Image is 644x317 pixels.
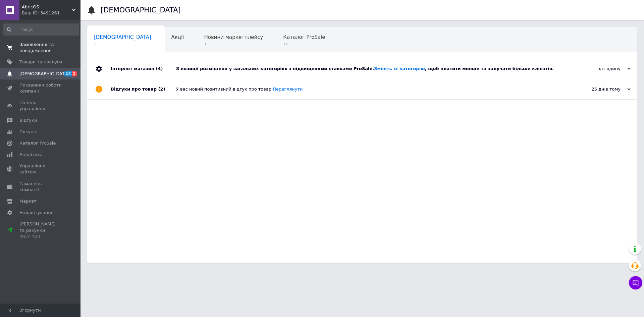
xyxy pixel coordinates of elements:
[101,6,181,14] h1: [DEMOGRAPHIC_DATA]
[19,117,37,123] span: Відгуки
[273,87,303,92] a: Переглянути
[19,152,43,158] span: Аналітика
[19,129,38,135] span: Покупці
[19,181,62,193] span: Гаманець компанії
[563,66,631,72] div: за годину
[94,34,151,40] span: [DEMOGRAPHIC_DATA]
[374,66,425,71] a: Змініть їх категорію
[19,198,37,204] span: Маркет
[19,233,62,240] div: Prom топ
[19,71,69,77] span: [DEMOGRAPHIC_DATA]
[204,42,263,47] span: 1
[19,42,62,54] span: Замовлення та повідомлення
[176,66,563,72] div: 8 позиції розміщено у загальних категоріях з підвищеними ставками ProSale. , щоб платити менше та...
[563,86,631,92] div: 25 днів тому
[22,10,80,16] div: Ваш ID: 3491261
[176,86,563,92] div: У вас новий позитивний відгук про товар.
[158,87,165,92] span: (2)
[283,42,325,47] span: 12
[22,4,72,10] span: AbricOS
[64,71,72,76] span: 14
[629,276,642,289] button: Чат з покупцем
[111,59,176,79] div: Інтернет магазин
[171,34,184,40] span: Акції
[156,66,163,71] span: (4)
[204,34,263,40] span: Новини маркетплейсу
[19,210,54,216] span: Налаштування
[72,71,77,76] span: 1
[19,82,62,94] span: Показники роботи компанії
[19,59,62,65] span: Товари та послуги
[19,140,56,146] span: Каталог ProSale
[19,163,62,175] span: Управління сайтом
[19,100,62,112] span: Панель управління
[19,221,62,240] span: [PERSON_NAME] та рахунки
[94,42,151,47] span: 1
[283,34,325,40] span: Каталог ProSale
[3,23,79,36] input: Пошук
[111,79,176,99] div: Відгуки про товар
